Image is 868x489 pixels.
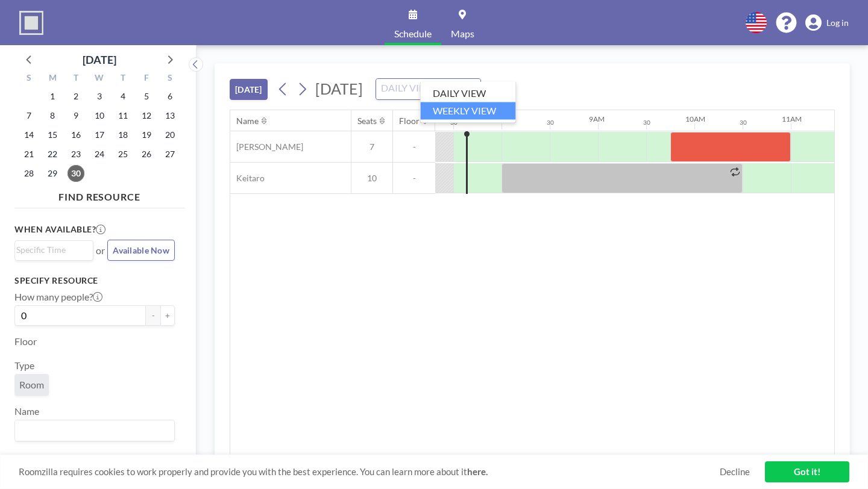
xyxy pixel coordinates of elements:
[138,107,155,124] span: Friday, September 12, 2025
[230,142,303,152] span: [PERSON_NAME]
[236,116,259,126] div: Name
[351,173,392,184] span: 10
[643,119,650,126] div: 30
[15,420,174,441] div: Search for option
[44,146,61,163] span: Monday, September 22, 2025
[162,88,178,105] span: Saturday, September 6, 2025
[782,114,802,123] div: 11AM
[19,379,44,390] span: Room
[765,461,849,482] a: Got it!
[158,71,181,87] div: S
[115,126,131,143] span: Thursday, September 18, 2025
[44,165,61,182] span: Monday, September 29, 2025
[68,126,84,143] span: Tuesday, September 16, 2025
[685,114,705,123] div: 10AM
[399,116,420,126] div: Floor
[44,107,61,124] span: Monday, September 8, 2025
[41,71,64,87] div: M
[394,29,432,39] span: Schedule
[68,165,84,182] span: Tuesday, September 30, 2025
[14,291,102,303] label: How many people?
[230,79,268,100] button: [DATE]
[351,142,392,152] span: 7
[230,173,265,184] span: Keitaro
[138,126,155,143] span: Friday, September 19, 2025
[146,305,160,326] button: -
[17,71,41,87] div: S
[160,305,175,326] button: +
[467,466,488,477] a: here.
[91,107,108,124] span: Wednesday, September 10, 2025
[15,241,93,259] div: Search for option
[357,116,377,126] div: Seats
[740,119,747,126] div: 30
[91,88,108,105] span: Wednesday, September 3, 2025
[111,71,134,87] div: T
[107,240,175,261] button: Available Now
[826,17,849,28] span: Log in
[14,360,34,372] label: Type
[19,11,43,35] img: organization-logo
[83,51,116,68] div: [DATE]
[115,146,131,163] span: Thursday, September 25, 2025
[393,142,435,152] span: -
[68,88,84,105] span: Tuesday, September 2, 2025
[14,335,37,347] label: Floor
[376,79,480,99] div: Search for option
[20,146,37,163] span: Sunday, September 21, 2025
[138,88,155,105] span: Friday, September 5, 2025
[44,126,61,143] span: Monday, September 15, 2025
[162,146,178,163] span: Saturday, September 27, 2025
[113,245,169,255] span: Available Now
[115,88,131,105] span: Thursday, September 4, 2025
[805,14,849,31] a: Log in
[421,85,516,102] li: DAILY VIEW
[451,29,474,39] span: Maps
[68,146,84,163] span: Tuesday, September 23, 2025
[16,243,86,257] input: Search for option
[162,107,178,124] span: Saturday, September 13, 2025
[547,119,554,126] div: 30
[115,107,131,124] span: Thursday, September 11, 2025
[68,107,84,124] span: Tuesday, September 9, 2025
[91,126,108,143] span: Wednesday, September 17, 2025
[44,88,61,105] span: Monday, September 1, 2025
[134,71,158,87] div: F
[14,405,39,417] label: Name
[393,173,435,184] span: -
[720,466,750,478] a: Decline
[14,275,175,286] h3: Specify resource
[589,114,605,123] div: 9AM
[315,79,363,98] span: [DATE]
[377,81,465,97] input: Search for option
[20,107,37,124] span: Sunday, September 7, 2025
[64,71,88,87] div: T
[91,146,108,163] span: Wednesday, September 24, 2025
[14,186,184,203] h4: FIND RESOURCE
[19,466,720,478] span: Roomzilla requires cookies to work properly and provide you with the best experience. You can lea...
[88,71,112,87] div: W
[162,126,178,143] span: Saturday, September 20, 2025
[20,165,37,182] span: Sunday, September 28, 2025
[16,423,168,438] input: Search for option
[20,126,37,143] span: Sunday, September 14, 2025
[138,146,155,163] span: Friday, September 26, 2025
[96,244,105,257] span: or
[421,102,516,119] li: WEEKLY VIEW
